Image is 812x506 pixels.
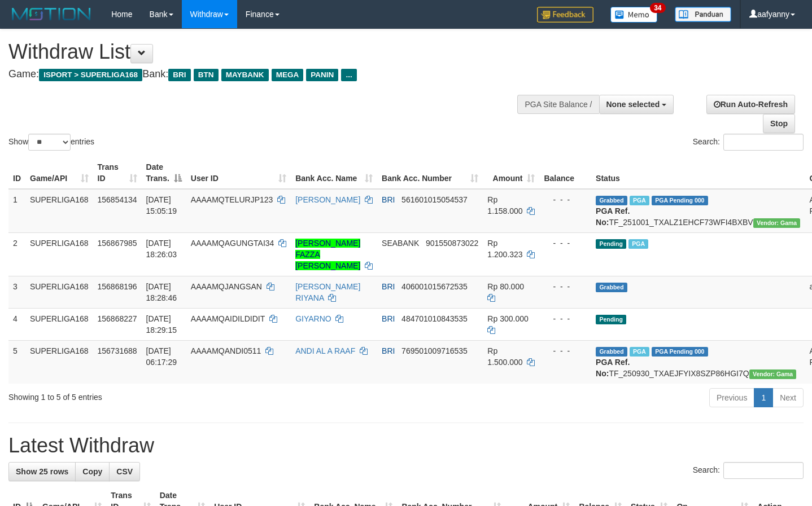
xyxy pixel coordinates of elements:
[8,157,25,189] th: ID
[382,282,395,291] span: BRI
[142,157,186,189] th: Date Trans.: activate to sort column descending
[272,69,304,81] span: MEGA
[544,281,587,292] div: - - -
[341,69,356,81] span: ...
[650,3,665,13] span: 34
[628,239,648,249] span: Marked by aafsengchandara
[610,7,658,23] img: Button%20Memo.svg
[28,134,71,151] select: Showentries
[221,69,269,81] span: MAYBANK
[487,195,522,215] span: Rp 1.158.000
[487,314,528,323] span: Rp 300.000
[544,345,587,357] div: - - -
[630,347,649,357] span: Marked by aafromsomean
[25,157,93,189] th: Game/API: activate to sort column ascending
[295,195,360,204] a: [PERSON_NAME]
[606,100,660,109] span: None selected
[98,314,137,323] span: 156868227
[146,195,177,215] span: [DATE] 15:05:19
[675,7,731,22] img: panduan.png
[596,196,627,205] span: Grabbed
[191,239,274,248] span: AAAAMQAGUNGTAI34
[75,462,110,481] a: Copy
[544,313,587,324] div: - - -
[98,346,137,355] span: 156731688
[401,195,468,204] span: Copy 561601015054537 to clipboard
[8,189,25,233] td: 1
[401,346,468,355] span: Copy 769501009716535 to clipboard
[723,462,804,479] input: Search:
[8,232,25,276] td: 2
[763,114,795,133] a: Stop
[82,467,102,476] span: Copy
[191,314,265,323] span: AAAAMQAIDILDIDIT
[487,282,524,291] span: Rp 80.000
[98,239,137,248] span: 156867985
[599,95,674,114] button: None selected
[652,196,708,205] span: PGA Pending
[693,462,804,479] label: Search:
[706,95,795,114] a: Run Auto-Refresh
[377,157,483,189] th: Bank Acc. Number: activate to sort column ascending
[8,41,530,63] h1: Withdraw List
[146,346,177,367] span: [DATE] 06:17:29
[98,195,137,204] span: 156854134
[8,308,25,340] td: 4
[8,462,76,481] a: Show 25 rows
[191,282,262,291] span: AAAAMQJANGSAN
[25,232,93,276] td: SUPERLIGA168
[483,157,539,189] th: Amount: activate to sort column ascending
[596,347,627,357] span: Grabbed
[401,314,468,323] span: Copy 484701010843535 to clipboard
[591,189,805,233] td: TF_251001_TXALZ1EHCF73WFI4BXBV
[8,387,330,403] div: Showing 1 to 5 of 5 entries
[544,237,587,249] div: - - -
[8,340,25,384] td: 5
[295,346,355,355] a: ANDI AL A RAAF
[186,157,291,189] th: User ID: activate to sort column ascending
[194,69,219,81] span: BTN
[426,239,478,248] span: Copy 901550873022 to clipboard
[306,69,338,81] span: PANIN
[382,314,395,323] span: BRI
[146,282,177,302] span: [DATE] 18:28:46
[487,239,522,259] span: Rp 1.200.323
[630,196,649,205] span: Marked by aafsengchandara
[591,157,805,189] th: Status
[25,276,93,308] td: SUPERLIGA168
[709,388,754,407] a: Previous
[652,347,708,357] span: PGA Pending
[693,134,804,151] label: Search:
[295,314,331,323] a: GIYARNO
[295,282,360,302] a: [PERSON_NAME] RIYANA
[596,315,626,324] span: Pending
[98,282,137,291] span: 156868196
[544,194,587,205] div: - - -
[191,195,273,204] span: AAAAMQTELURJP123
[93,157,142,189] th: Trans ID: activate to sort column ascending
[168,69,190,81] span: BRI
[596,239,626,249] span: Pending
[8,434,804,457] h1: Latest Withdraw
[753,218,801,228] span: Vendor URL: https://trx31.1velocity.biz
[295,239,360,270] a: [PERSON_NAME] FAZZA [PERSON_NAME]
[382,346,395,355] span: BRI
[401,282,468,291] span: Copy 406001015672535 to clipboard
[291,157,377,189] th: Bank Acc. Name: activate to sort column ascending
[539,157,591,189] th: Balance
[382,195,395,204] span: BRI
[772,388,804,407] a: Next
[382,239,419,248] span: SEABANK
[8,134,94,151] label: Show entries
[8,69,530,80] h4: Game: Bank:
[191,346,261,355] span: AAAAMQANDI0511
[8,6,94,23] img: MOTION_logo.png
[596,358,630,378] b: PGA Ref. No:
[537,7,593,23] img: Feedback.jpg
[39,69,142,81] span: ISPORT > SUPERLIGA168
[591,340,805,384] td: TF_250930_TXAEJFYIX8SZP86HGI7Q
[723,134,804,151] input: Search:
[596,283,627,292] span: Grabbed
[596,206,630,227] b: PGA Ref. No:
[487,346,522,367] span: Rp 1.500.000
